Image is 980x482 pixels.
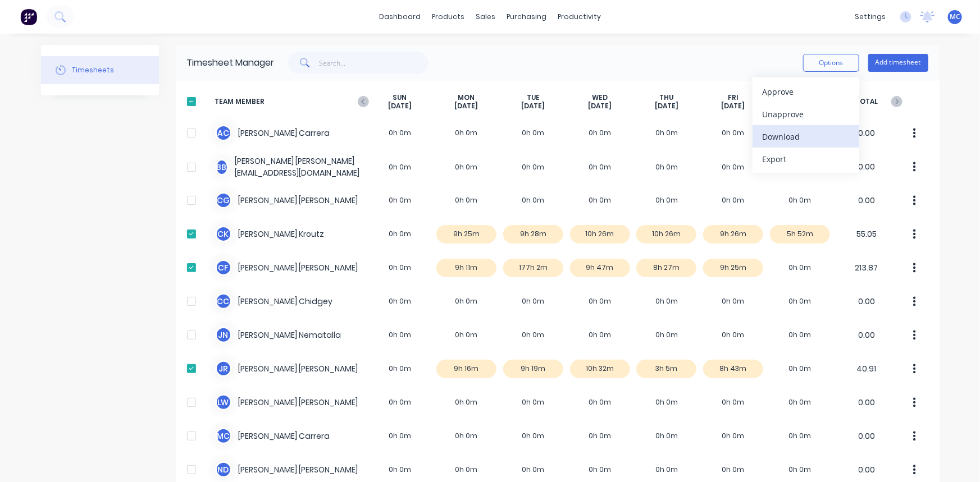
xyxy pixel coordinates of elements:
span: [DATE] [722,102,745,111]
span: MON [458,93,475,102]
div: products [426,8,470,25]
a: dashboard [373,8,426,25]
span: FRI [728,93,739,102]
div: Timesheets [72,65,114,75]
div: purchasing [501,8,552,25]
div: Unapprove [763,106,849,122]
button: Export [753,148,859,170]
button: Timesheets [41,56,159,84]
span: WED [592,93,608,102]
div: productivity [552,8,607,25]
img: Factory [20,8,37,25]
span: TUE [527,93,540,102]
div: Download [763,128,849,145]
button: Download [753,125,859,148]
span: [DATE] [588,102,612,111]
button: Unapprove [753,103,859,125]
span: [DATE] [388,102,412,111]
span: SUN [393,93,407,102]
span: [DATE] [455,102,478,111]
span: [DATE] [655,102,678,111]
div: Export [763,151,849,167]
input: Search... [319,52,429,74]
div: Approve [763,84,849,100]
span: [DATE] [521,102,545,111]
button: Options [803,54,859,72]
div: settings [849,8,891,25]
span: TEAM MEMBER [215,93,367,111]
button: Approve [753,80,859,103]
div: sales [470,8,501,25]
button: Add timesheet [868,54,928,72]
div: Timesheet Manager [187,56,275,70]
span: MC [950,12,960,22]
span: TOTAL [833,93,900,111]
span: THU [659,93,673,102]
